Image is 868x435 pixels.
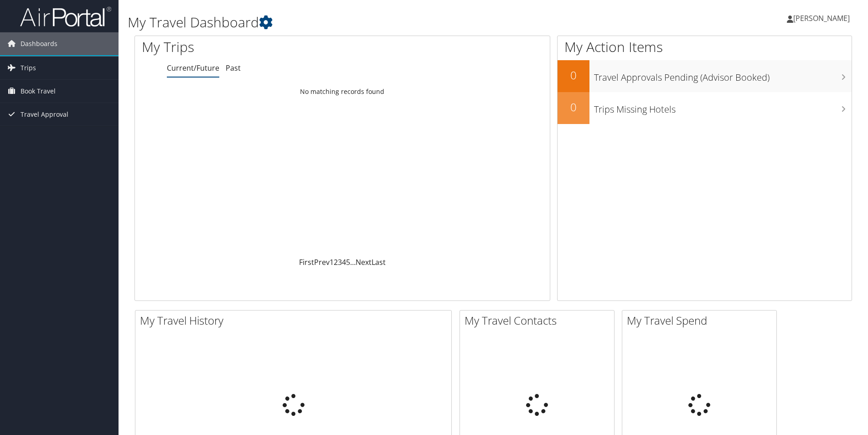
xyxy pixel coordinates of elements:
[167,63,219,73] a: Current/Future
[128,13,615,32] h1: My Travel Dashboard
[558,99,589,115] h2: 0
[21,80,56,103] span: Book Travel
[299,257,314,267] a: First
[372,257,386,267] a: Last
[338,257,342,267] a: 3
[558,37,852,57] h1: My Action Items
[350,257,356,267] span: …
[314,257,330,267] a: Prev
[558,60,852,92] a: 0Travel Approvals Pending (Advisor Booked)
[594,67,852,84] h3: Travel Approvals Pending (Advisor Booked)
[465,313,614,328] h2: My Travel Contacts
[793,13,850,23] span: [PERSON_NAME]
[226,63,241,73] a: Past
[558,92,852,124] a: 0Trips Missing Hotels
[21,57,36,79] span: Trips
[346,257,350,267] a: 5
[627,313,776,328] h2: My Travel Spend
[21,103,68,126] span: Travel Approval
[135,83,550,100] td: No matching records found
[594,98,852,116] h3: Trips Missing Hotels
[787,5,859,32] a: [PERSON_NAME]
[142,37,370,57] h1: My Trips
[356,257,372,267] a: Next
[20,6,111,27] img: airportal-logo.png
[21,32,57,55] span: Dashboards
[558,67,589,83] h2: 0
[140,313,451,328] h2: My Travel History
[334,257,338,267] a: 2
[342,257,346,267] a: 4
[330,257,334,267] a: 1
